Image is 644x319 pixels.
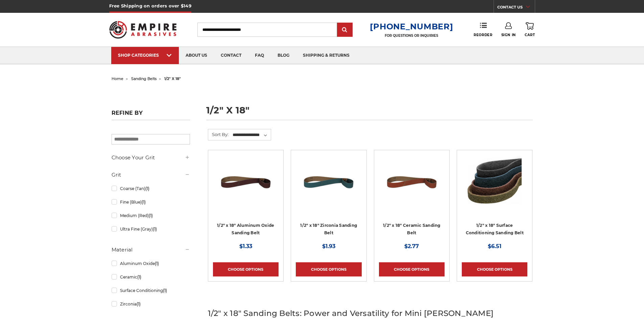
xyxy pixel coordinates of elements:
[296,262,361,276] a: Choose Options
[112,223,190,235] a: Ultra Fine (Gray)
[155,261,159,266] span: (1)
[525,33,535,37] span: Cart
[145,186,149,191] span: (1)
[118,53,172,58] div: SHOP CATEGORIES
[112,258,190,269] a: Aluminum Oxide
[322,243,335,249] span: $1.93
[112,196,190,208] a: Fine (Blue)
[338,23,352,37] input: Submit
[385,155,439,209] img: 1/2" x 18" Ceramic File Belt
[404,243,419,249] span: $2.77
[112,154,190,162] h5: Choose Your Grit
[462,262,527,276] a: Choose Options
[296,155,361,220] a: 1/2" x 18" Zirconia File Belt
[501,33,516,37] span: Sign In
[164,76,181,81] span: 1/2" x 18"
[112,271,190,283] a: Ceramic
[217,223,274,236] a: 1/2" x 18" Aluminum Oxide Sanding Belt
[370,22,453,31] a: [PHONE_NUMBER]
[112,183,190,194] a: Coarse (Tan)
[112,210,190,221] a: Medium (Red)
[302,155,356,209] img: 1/2" x 18" Zirconia File Belt
[271,47,296,64] a: blog
[179,47,214,64] a: about us
[112,110,190,120] h5: Refine by
[112,171,190,179] h5: Grit
[497,3,535,13] a: CONTACT US
[131,76,157,81] a: sanding belts
[379,262,445,276] a: Choose Options
[239,243,252,249] span: $1.33
[300,223,357,236] a: 1/2" x 18" Zirconia Sanding Belt
[109,17,177,43] img: Empire Abrasives
[163,288,167,293] span: (1)
[466,223,524,236] a: 1/2" x 18" Surface Conditioning Sanding Belt
[525,22,535,37] a: Cart
[153,227,157,232] span: (1)
[142,200,146,205] span: (1)
[248,47,271,64] a: faq
[112,285,190,296] a: Surface Conditioning
[137,301,141,307] span: (1)
[137,274,141,280] span: (1)
[474,33,492,37] span: Reorder
[383,223,440,236] a: 1/2" x 18" Ceramic Sanding Belt
[149,213,153,218] span: (1)
[232,130,271,140] select: Sort By:
[213,262,279,276] a: Choose Options
[296,47,356,64] a: shipping & returns
[208,129,229,139] label: Sort By:
[214,47,248,64] a: contact
[379,155,445,220] a: 1/2" x 18" Ceramic File Belt
[370,33,453,38] p: FOR QUESTIONS OR INQUIRIES
[474,22,492,37] a: Reorder
[462,155,527,220] a: Surface Conditioning Sanding Belts
[112,76,123,81] a: home
[219,155,273,209] img: 1/2" x 18" Aluminum Oxide File Belt
[112,246,190,254] h5: Material
[488,243,501,249] span: $6.51
[112,298,190,310] a: Zirconia
[213,155,279,220] a: 1/2" x 18" Aluminum Oxide File Belt
[206,106,533,120] h1: 1/2" x 18"
[468,155,522,209] img: Surface Conditioning Sanding Belts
